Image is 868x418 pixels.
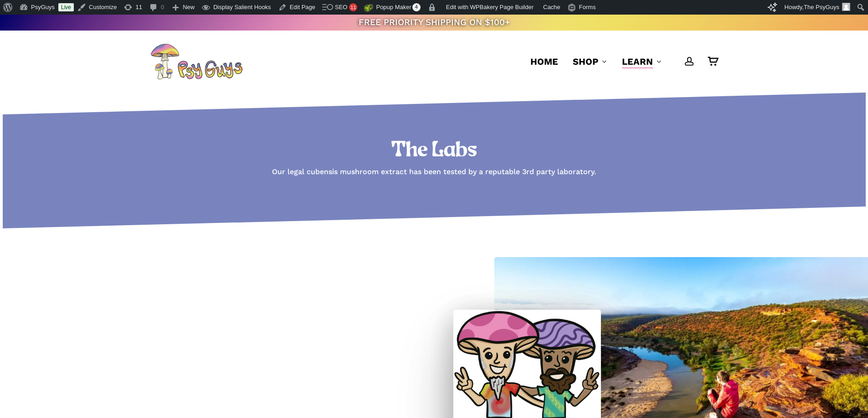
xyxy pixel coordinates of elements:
[804,4,839,10] span: The PsyGuys
[412,3,421,11] span: 4
[622,55,662,68] a: Learn
[622,56,653,67] span: Learn
[58,3,74,11] a: Live
[150,138,718,164] h1: The Labs
[842,3,850,11] img: Avatar photo
[150,165,718,179] p: Our legal cubensis mushroom extract has been tested by a reputable 3rd party laboratory.
[530,55,558,68] a: Home
[573,55,607,68] a: Shop
[150,43,242,80] img: PsyGuys
[573,56,598,67] span: Shop
[530,56,558,67] span: Home
[349,3,357,11] div: 11
[523,31,718,93] nav: Main Menu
